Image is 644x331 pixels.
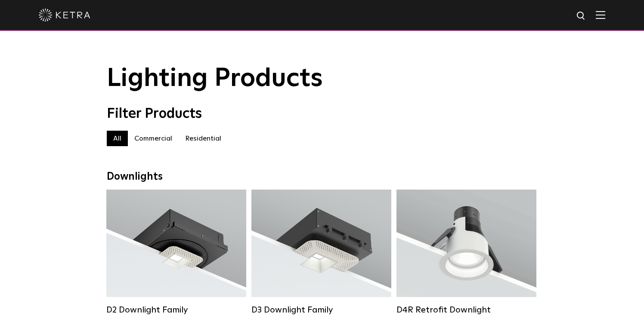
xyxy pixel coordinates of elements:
[106,190,246,315] a: D2 Downlight Family Lumen Output:1200Colors:White / Black / Gloss Black / Silver / Bronze / Silve...
[107,106,537,122] div: Filter Products
[128,131,179,146] label: Commercial
[396,305,536,315] div: D4R Retrofit Downlight
[107,171,537,183] div: Downlights
[39,9,90,21] img: ketra-logo-2019-white
[596,11,605,19] img: Hamburger%20Nav.svg
[251,305,391,315] div: D3 Downlight Family
[107,131,128,146] label: All
[576,11,587,21] img: search icon
[179,131,228,146] label: Residential
[396,190,536,315] a: D4R Retrofit Downlight Lumen Output:800Colors:White / BlackBeam Angles:15° / 25° / 40° / 60°Watta...
[106,305,246,315] div: D2 Downlight Family
[107,66,323,92] span: Lighting Products
[251,190,391,315] a: D3 Downlight Family Lumen Output:700 / 900 / 1100Colors:White / Black / Silver / Bronze / Paintab...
